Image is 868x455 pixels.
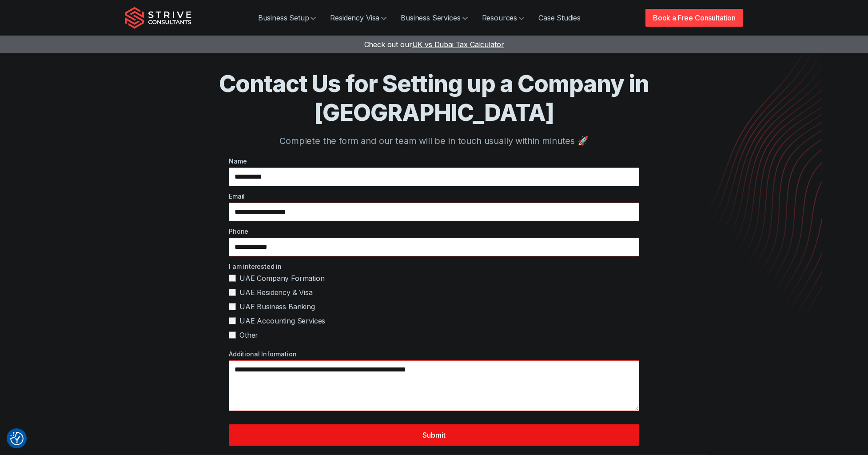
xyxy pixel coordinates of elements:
input: Other [229,331,236,339]
input: UAE Company Formation [229,275,236,282]
label: I am interested in [229,262,639,271]
a: Business Setup [251,9,323,27]
label: Email [229,192,639,201]
h1: Contact Us for Setting up a Company in [GEOGRAPHIC_DATA] [160,69,708,127]
img: Revisit consent button [10,432,24,445]
a: Case Studies [531,9,588,27]
label: Phone [229,227,639,236]
input: UAE Residency & Visa [229,289,236,296]
input: UAE Business Banking [229,303,236,310]
label: Additional Information [229,349,639,359]
span: UAE Residency & Visa [239,287,313,298]
input: UAE Accounting Services [229,317,236,324]
p: Complete the form and our team will be in touch usually within minutes 🚀 [160,134,708,148]
span: UAE Accounting Services [239,315,325,326]
a: Book a Free Consultation [645,9,743,27]
label: Name [229,156,639,166]
a: Business Services [394,9,474,27]
button: Consent Preferences [10,432,24,445]
a: Resources [475,9,532,27]
a: Check out ourUK vs Dubai Tax Calculator [364,40,504,49]
span: Other [239,330,258,340]
img: Strive Consultants [125,7,191,29]
button: Submit [229,424,639,446]
span: UK vs Dubai Tax Calculator [412,40,504,49]
a: Residency Visa [323,9,394,27]
span: UAE Company Formation [239,273,325,283]
span: UAE Business Banking [239,301,315,312]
